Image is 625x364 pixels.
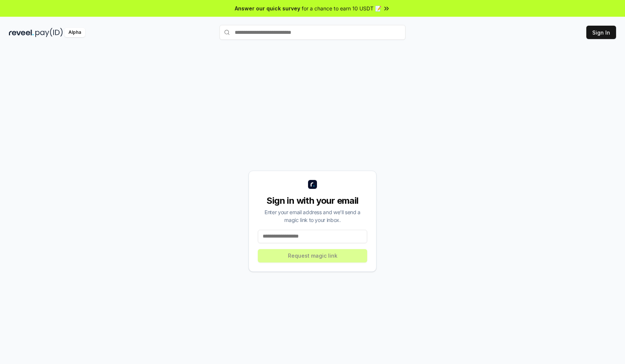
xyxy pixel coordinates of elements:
[64,28,85,37] div: Alpha
[9,28,34,37] img: reveel_dark
[302,4,381,12] span: for a chance to earn 10 USDT 📝
[35,28,63,37] img: pay_id
[258,195,367,207] div: Sign in with your email
[258,208,367,224] div: Enter your email address and we’ll send a magic link to your inbox.
[235,4,300,12] span: Answer our quick survey
[586,26,616,39] button: Sign In
[308,180,317,189] img: logo_small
